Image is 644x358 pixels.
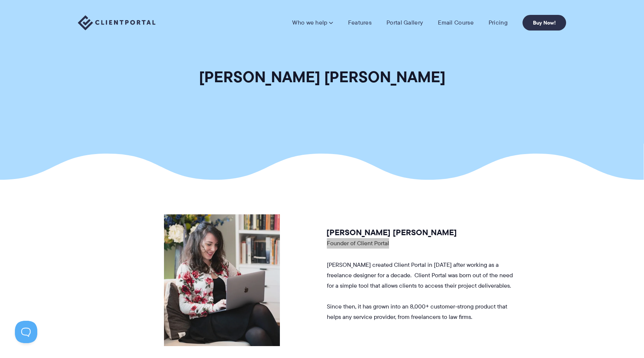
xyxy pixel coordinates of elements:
[386,19,423,26] a: Portal Gallery
[489,19,508,26] a: Pricing
[348,19,372,26] a: Features
[438,19,474,26] a: Email Course
[327,238,513,249] p: Founder of Client Portal
[326,227,514,238] h3: [PERSON_NAME] [PERSON_NAME]
[199,67,445,87] h1: [PERSON_NAME] [PERSON_NAME]
[327,302,507,321] span: Since then, it has grown into an 8,000+ customer-strong product that helps any service provider, ...
[164,214,280,346] img: laura-elizabeth-311
[15,321,37,343] iframe: Toggle Customer Support
[292,19,333,26] a: Who we help
[523,15,566,31] a: Buy Now!
[327,260,513,290] span: [PERSON_NAME] created Client Portal in [DATE] after working as a freelance designer for a decade....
